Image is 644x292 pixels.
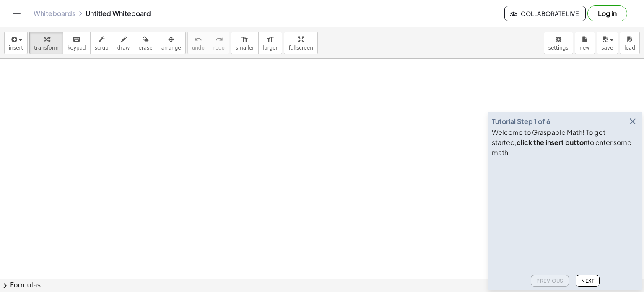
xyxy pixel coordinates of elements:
[624,45,635,51] span: load
[9,45,23,51] span: insert
[73,34,80,45] i: keyboard
[492,127,639,158] div: Welcome to Graspable Math! To get started, to enter some math.
[620,32,640,54] button: load
[29,32,63,54] button: transform
[548,45,569,51] span: settings
[34,9,75,18] a: Whiteboards
[581,278,594,284] span: Next
[258,32,282,54] button: format_sizelarger
[601,45,613,51] span: save
[579,45,590,51] span: new
[587,5,627,21] button: Log in
[576,275,600,287] button: Next
[544,32,573,54] button: settings
[194,34,202,45] i: undo
[68,45,86,51] span: keypad
[213,45,225,51] span: redo
[236,45,254,51] span: smaller
[10,7,23,20] button: Toggle navigation
[263,45,278,51] span: larger
[63,32,91,54] button: keyboardkeypad
[90,32,113,54] button: scrub
[187,32,209,54] button: undoundo
[492,116,551,126] div: Tutorial Step 1 of 6
[161,45,181,51] span: arrange
[113,32,135,54] button: draw
[241,34,249,45] i: format_size
[209,32,229,54] button: redoredo
[597,32,618,54] button: save
[266,34,274,45] i: format_size
[575,32,595,54] button: new
[95,45,109,51] span: scrub
[138,45,152,51] span: erase
[34,45,59,51] span: transform
[512,10,579,17] span: Collaborate Live
[288,45,313,51] span: fullscreen
[504,6,586,21] button: Collaborate Live
[284,32,317,54] button: fullscreen
[134,32,157,54] button: erase
[117,45,130,51] span: draw
[517,138,587,147] b: click the insert button
[157,32,186,54] button: arrange
[192,45,205,51] span: undo
[215,34,223,45] i: redo
[231,32,259,54] button: format_sizesmaller
[4,32,28,54] button: insert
